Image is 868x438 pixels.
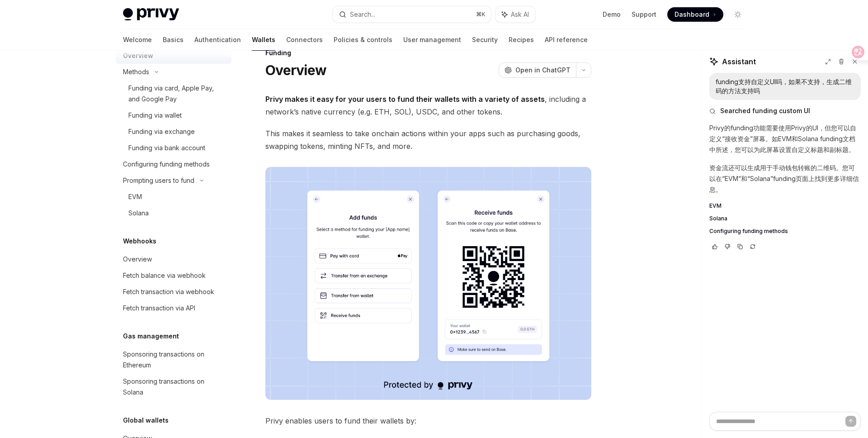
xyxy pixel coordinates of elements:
[499,62,576,78] button: Open in ChatGPT
[123,175,194,186] div: Prompting users to fund
[709,202,861,209] a: EVM
[123,349,226,371] div: Sponsoring transactions on Ethereum
[123,415,169,426] h5: Global wallets
[495,6,535,23] button: Ask AI
[123,29,152,51] a: Welcome
[265,167,591,400] img: images/Funding.png
[116,346,231,373] a: Sponsoring transactions on Ethereum
[128,143,205,153] div: Funding via bank account
[545,29,588,51] a: API reference
[116,80,231,107] a: Funding via card, Apple Pay, and Google Pay
[123,303,195,314] div: Fetch transaction via API
[123,236,156,247] h5: Webhooks
[709,215,861,222] a: Solana
[116,124,231,140] a: Funding via exchange
[476,11,486,18] span: ⌘ K
[709,228,861,235] a: Configuring funding methods
[265,93,591,118] span: , including a network’s native currency (e.g. ETH, SOL), USDC, and other tokens.
[123,286,214,297] div: Fetch transaction via webhook
[632,10,656,19] a: Support
[667,7,723,22] a: Dashboard
[123,159,210,170] div: Configuring funding methods
[128,208,149,219] div: Solana
[128,110,182,121] div: Funding via wallet
[116,140,231,156] a: Funding via bank account
[265,62,326,78] h1: Overview
[252,29,275,51] a: Wallets
[116,284,231,300] a: Fetch transaction via webhook
[128,191,142,202] div: EVM
[722,56,756,67] span: Assistant
[731,7,745,22] button: Toggle dark mode
[116,189,231,205] a: EVM
[709,106,861,115] button: Searched funding custom UI
[123,254,152,265] div: Overview
[123,8,179,21] img: light logo
[265,414,591,427] span: Privy enables users to fund their wallets by:
[265,127,591,152] span: This makes it seamless to take onchain actions within your apps such as purchasing goods, swappin...
[709,123,861,155] p: Privy的funding功能需要使用Privy的UI，但您可以自定义“接收资金”屏幕。如EVM和Solana funding文档中所述，您可以为此屏幕设置自定义标题和副标题。
[116,205,231,221] a: Solana
[709,228,788,235] span: Configuring funding methods
[403,29,461,51] a: User management
[123,376,226,398] div: Sponsoring transactions on Solana
[116,107,231,124] a: Funding via wallet
[265,95,545,104] strong: Privy makes it easy for your users to fund their wallets with a variety of assets
[163,29,184,51] a: Basics
[116,156,231,172] a: Configuring funding methods
[675,10,709,19] span: Dashboard
[509,29,534,51] a: Recipes
[116,373,231,400] a: Sponsoring transactions on Solana
[472,29,498,51] a: Security
[116,267,231,284] a: Fetch balance via webhook
[123,270,206,281] div: Fetch balance via webhook
[286,29,323,51] a: Connectors
[194,29,241,51] a: Authentication
[350,9,375,20] div: Search...
[334,29,392,51] a: Policies & controls
[603,10,621,19] a: Demo
[709,162,861,195] p: 资金流还可以生成用于手动钱包转账的二维码。您可以在“EVM”和“Solana”funding页面上找到更多详细信息。
[123,67,149,77] div: Methods
[116,300,231,316] a: Fetch transaction via API
[716,77,854,95] div: funding支持自定义UI吗，如果不支持，生成二维码的方法支持吗
[116,251,231,267] a: Overview
[720,106,810,115] span: Searched funding custom UI
[515,66,571,75] span: Open in ChatGPT
[265,48,591,57] div: Funding
[709,202,722,209] span: EVM
[333,6,491,23] button: Search...⌘K
[709,215,727,222] span: Solana
[123,331,179,342] h5: Gas management
[128,126,195,137] div: Funding via exchange
[845,416,856,427] button: Send message
[128,83,226,105] div: Funding via card, Apple Pay, and Google Pay
[511,10,529,19] span: Ask AI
